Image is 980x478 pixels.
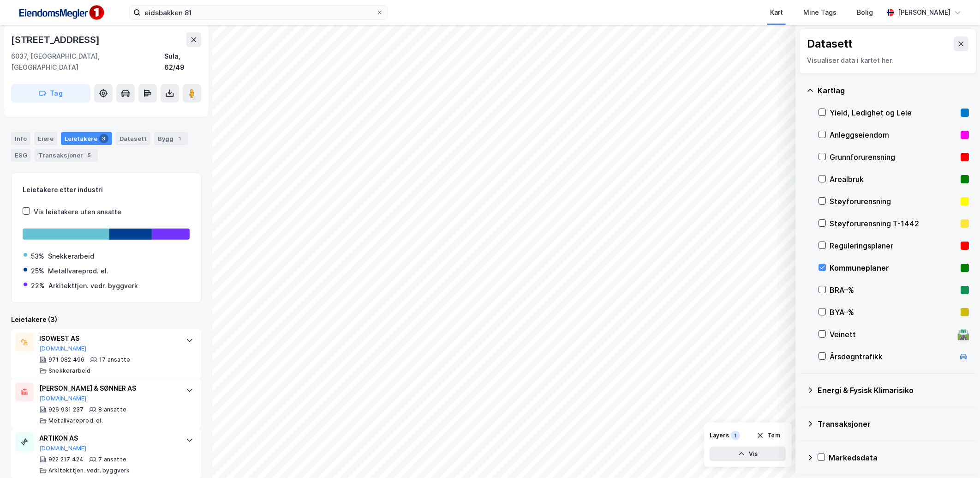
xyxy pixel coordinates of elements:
div: 6037, [GEOGRAPHIC_DATA], [GEOGRAPHIC_DATA] [11,51,164,73]
div: Støyforurensning [830,196,957,207]
div: Eiere [34,132,57,145]
div: Metallvareprod. el. [48,417,103,424]
button: Tøm [751,428,786,443]
div: Leietakere [61,132,112,145]
div: Datasett [807,36,853,51]
div: Kommuneplaner [830,262,957,273]
div: Anleggseiendom [830,129,957,140]
div: [STREET_ADDRESS] [11,32,102,47]
div: Sula, 62/49 [164,51,201,73]
div: ARTIKON AS [39,433,177,444]
button: Tag [11,84,90,103]
button: Vis [710,447,786,461]
div: Leietakere etter industri [23,184,190,195]
div: Grunnforurensning [830,151,957,163]
div: Datasett [116,132,150,145]
div: 17 ansatte [99,356,130,363]
div: Transaksjoner [35,149,98,162]
button: [DOMAIN_NAME] [39,345,87,352]
img: F4PB6Px+NJ5v8B7XTbfpPpyloAAAAASUVORK5CYII= [15,2,107,23]
div: ISOWEST AS [39,333,177,344]
div: 3 [99,134,108,143]
div: 🛣️ [957,328,970,340]
div: 922 217 424 [48,456,84,463]
div: 22% [31,280,45,291]
div: Kontrollprogram for chat [934,434,980,478]
div: Leietakere (3) [11,314,201,325]
div: Snekkerarbeid [48,251,94,262]
div: 971 082 496 [48,356,84,363]
div: Mine Tags [803,7,837,18]
div: Bolig [857,7,873,18]
div: Energi & Fysisk Klimarisiko [818,385,969,396]
div: Layers [710,432,729,439]
div: Reguleringsplaner [830,240,957,251]
div: Kartlag [818,85,969,96]
div: 5 [85,151,94,160]
div: Yield, Ledighet og Leie [830,107,957,118]
div: [PERSON_NAME] [898,7,950,18]
div: 8 ansatte [98,406,126,413]
div: BYA–% [830,307,957,318]
div: ESG [11,149,31,162]
div: 1 [731,431,740,440]
div: Info [11,132,30,145]
div: Arkitekttjen. vedr. byggverk [48,280,138,291]
div: 1 [175,134,185,143]
button: [DOMAIN_NAME] [39,395,87,402]
input: Søk på adresse, matrikkel, gårdeiere, leietakere eller personer [141,6,376,19]
button: [DOMAIN_NAME] [39,445,87,452]
div: Støyforurensning T-1442 [830,218,957,229]
div: Visualiser data i kartet her. [807,55,968,66]
div: Markedsdata [829,452,969,463]
div: 53% [31,251,44,262]
div: Årsdøgntrafikk [830,351,954,362]
div: Transaksjoner [818,418,969,430]
div: Vis leietakere uten ansatte [34,206,121,218]
div: 25% [31,266,44,277]
div: [PERSON_NAME] & SØNNER AS [39,383,177,394]
div: Arealbruk [830,174,957,185]
div: Kart [770,7,783,18]
div: 926 931 237 [48,406,84,413]
div: Bygg [154,132,188,145]
div: Snekkerarbeid [48,367,91,375]
div: 7 ansatte [98,456,126,463]
div: BRA–% [830,284,957,296]
div: Metallvareprod. el. [48,266,108,277]
div: Veinett [830,329,954,340]
div: Arkitekttjen. vedr. byggverk [48,467,130,474]
iframe: Chat Widget [934,434,980,478]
